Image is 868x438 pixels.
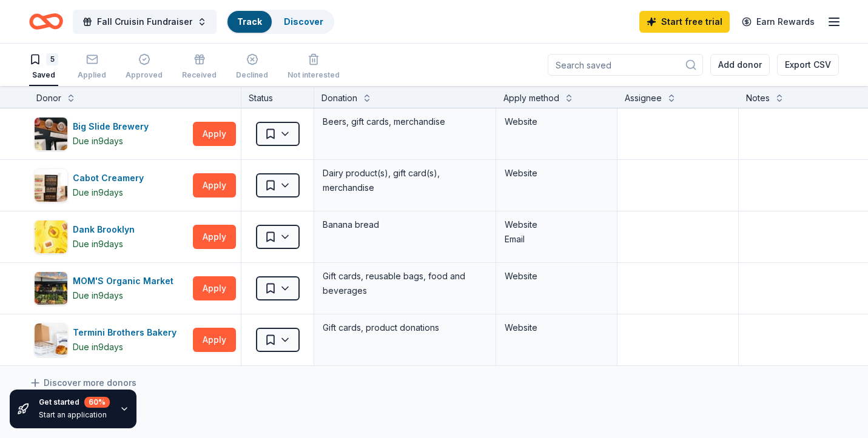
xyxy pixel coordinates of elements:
[97,15,192,29] span: Fall Cruisin Fundraiser
[73,274,178,288] div: MOM'S Organic Market
[29,7,63,36] a: Home
[505,114,608,129] div: Website
[73,10,217,34] button: Fall Cruisin Fundraiser
[182,70,217,80] div: Received
[39,410,110,420] div: Start an application
[193,328,236,352] button: Apply
[34,220,188,254] button: Image for Dank BrooklynDank BrooklynDue in9days
[193,276,236,300] button: Apply
[36,91,61,105] div: Donor
[193,122,236,146] button: Apply
[548,54,703,76] input: Search saved
[505,269,608,284] div: Website
[29,48,58,86] button: 5Saved
[284,16,323,27] a: Discover
[126,70,163,80] div: Approved
[34,323,188,357] button: Image for Termini Brothers BakeryTermini Brothers BakeryDue in9days
[321,216,488,233] div: Banana bread
[34,117,188,151] button: Image for Big Slide BreweryBig Slide BreweryDue in9days
[746,91,770,105] div: Notes
[193,173,236,197] button: Apply
[73,185,123,200] div: Due in 9 days
[73,171,149,185] div: Cabot Creamery
[236,70,268,80] div: Declined
[34,271,188,305] button: Image for MOM'S Organic MarketMOM'S Organic MarketDue in9days
[505,320,608,335] div: Website
[29,376,136,390] a: Discover more donors
[73,237,123,251] div: Due in 9 days
[505,232,608,247] div: Email
[777,54,839,76] button: Export CSV
[78,48,106,86] button: Applied
[288,70,340,80] div: Not interested
[78,70,106,80] div: Applied
[29,70,58,80] div: Saved
[46,53,58,65] div: 5
[226,10,334,34] button: TrackDiscover
[321,268,488,299] div: Gift cards, reusable bags, food and beverages
[321,113,488,130] div: Beers, gift cards, merchandise
[321,91,357,105] div: Donation
[503,91,559,105] div: Apply method
[73,340,123,354] div: Due in 9 days
[35,324,67,356] img: Image for Termini Brothers Bakery
[193,225,236,249] button: Apply
[84,397,110,408] div: 60 %
[35,118,67,150] img: Image for Big Slide Brewery
[34,168,188,202] button: Image for Cabot CreameryCabot CreameryDue in9days
[35,272,67,305] img: Image for MOM'S Organic Market
[505,166,608,181] div: Website
[237,16,262,27] a: Track
[35,169,67,202] img: Image for Cabot Creamery
[625,91,662,105] div: Assignee
[321,165,488,196] div: Dairy product(s), gift card(s), merchandise
[639,11,730,33] a: Start free trial
[241,86,314,108] div: Status
[73,325,181,340] div: Termini Brothers Bakery
[39,397,110,408] div: Get started
[73,134,123,148] div: Due in 9 days
[710,54,770,76] button: Add donor
[288,48,340,86] button: Not interested
[505,217,608,232] div: Website
[182,48,217,86] button: Received
[35,221,67,253] img: Image for Dank Brooklyn
[73,119,153,134] div: Big Slide Brewery
[236,48,268,86] button: Declined
[126,48,163,86] button: Approved
[321,319,488,336] div: Gift cards, product donations
[73,222,140,237] div: Dank Brooklyn
[735,11,822,33] a: Earn Rewards
[73,288,123,303] div: Due in 9 days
